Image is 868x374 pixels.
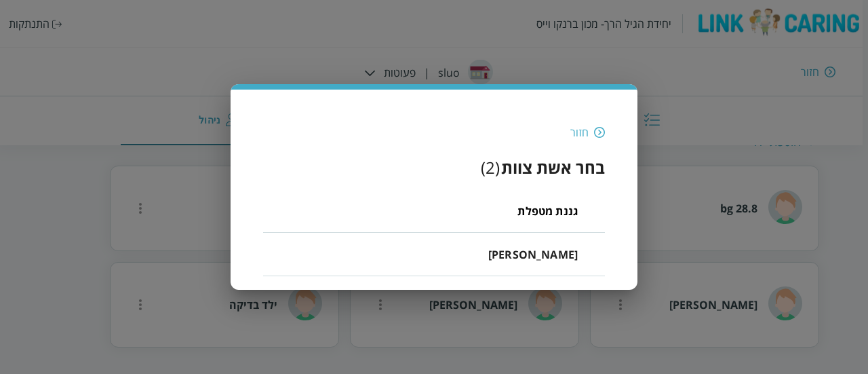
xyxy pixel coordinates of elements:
[481,156,500,179] div: ( 2 )
[501,156,605,179] h3: בחר אשת צוות
[594,126,605,138] img: חזור
[517,203,578,219] span: גננת מטפלת
[570,125,589,140] div: חזור
[488,246,578,263] span: [PERSON_NAME]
